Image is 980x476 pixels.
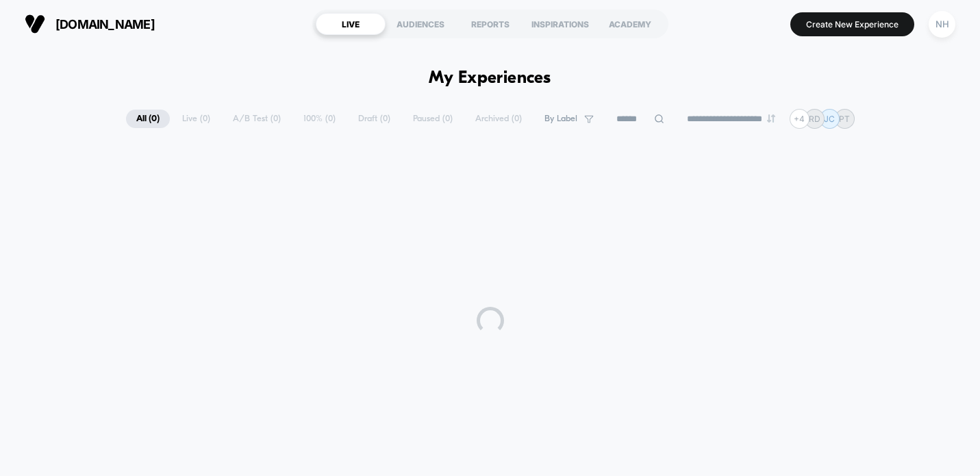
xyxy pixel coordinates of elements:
img: Visually logo [25,14,45,34]
p: RD [809,114,820,124]
button: Create New Experience [790,12,914,36]
span: By Label [544,114,577,124]
p: JC [824,114,835,124]
img: end [767,114,775,123]
div: + 4 [790,109,809,129]
button: NH [925,10,959,38]
span: [DOMAIN_NAME] [55,17,155,32]
div: REPORTS [455,13,525,35]
h1: My Experiences [429,68,551,88]
span: All ( 0 ) [126,110,170,128]
div: INSPIRATIONS [525,13,595,35]
button: [DOMAIN_NAME] [21,13,159,35]
div: NH [929,11,955,38]
div: ACADEMY [595,13,665,35]
div: LIVE [316,13,386,35]
p: PT [839,114,850,124]
div: AUDIENCES [386,13,455,35]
